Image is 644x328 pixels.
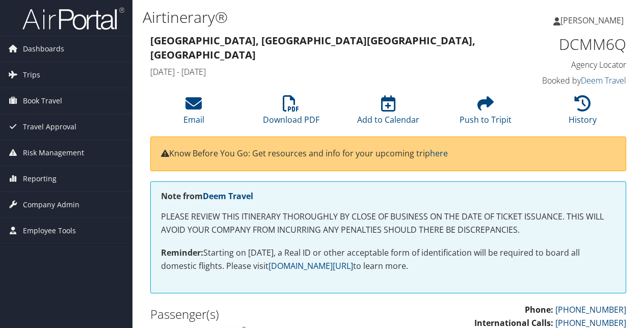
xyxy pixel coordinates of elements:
[23,166,57,192] span: Reporting
[161,210,615,236] p: PLEASE REVIEW THIS ITINERARY THOROUGHLY BY CLOSE OF BUSINESS ON THE DATE OF TICKET ISSUANCE. THIS...
[553,5,634,36] a: [PERSON_NAME]
[430,148,448,159] a: here
[525,304,553,315] strong: Phone:
[23,218,76,243] span: Employee Tools
[161,147,615,160] p: Know Before You Go: Get resources and info for your upcoming trip
[519,75,626,86] h4: Booked by
[555,304,626,315] a: [PHONE_NUMBER]
[23,192,79,217] span: Company Admin
[143,7,470,28] h1: Airtinerary®
[263,101,319,125] a: Download PDF
[581,75,626,86] a: Deem Travel
[161,247,203,258] strong: Reminder:
[183,101,204,125] a: Email
[150,66,503,77] h4: [DATE] - [DATE]
[560,15,624,26] span: [PERSON_NAME]
[23,62,40,88] span: Trips
[357,101,419,125] a: Add to Calendar
[161,190,253,202] strong: Note from
[269,260,353,271] a: [DOMAIN_NAME][URL]
[203,190,253,202] a: Deem Travel
[23,140,84,166] span: Risk Management
[519,34,626,55] h1: DCMM6Q
[150,306,381,323] h2: Passenger(s)
[22,7,124,31] img: airportal-logo.png
[23,36,64,62] span: Dashboards
[161,247,615,272] p: Starting on [DATE], a Real ID or other acceptable form of identification will be required to boar...
[460,101,512,125] a: Push to Tripit
[23,114,76,140] span: Travel Approval
[519,59,626,70] h4: Agency Locator
[23,88,62,114] span: Book Travel
[150,34,475,62] strong: [GEOGRAPHIC_DATA], [GEOGRAPHIC_DATA] [GEOGRAPHIC_DATA], [GEOGRAPHIC_DATA]
[569,101,597,125] a: History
